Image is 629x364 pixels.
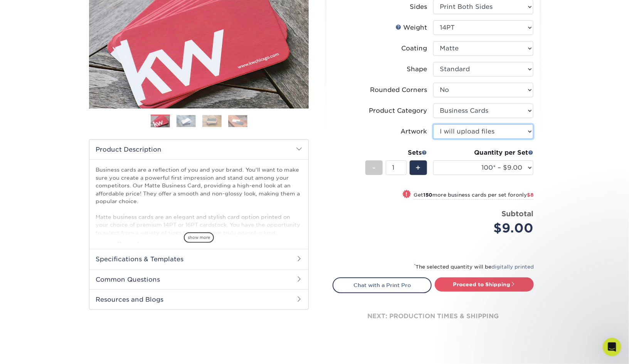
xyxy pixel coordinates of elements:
[372,162,376,174] span: -
[414,192,533,200] small: Get more business cards per set for
[151,112,170,131] img: Business Cards 01
[177,115,196,127] img: Business Cards 02
[228,115,247,127] img: Business Cards 04
[365,148,427,157] div: Sets
[184,232,214,243] span: show more
[96,166,302,276] p: Business cards are a reflection of you and your brand. You'll want to make sure you create a powe...
[603,338,621,356] iframe: Intercom live chat
[400,127,427,136] div: Artwork
[370,85,427,95] div: Rounded Corners
[333,293,534,339] div: next: production times & shipping
[491,264,534,270] a: digitally printed
[202,115,222,127] img: Business Cards 03
[416,162,421,174] span: +
[89,140,308,159] h2: Product Description
[89,269,308,289] h2: Common Questions
[369,106,427,115] div: Product Category
[407,65,427,74] div: Shape
[527,192,533,198] span: $8
[435,277,534,291] a: Proceed to Shipping
[410,2,427,12] div: Sides
[89,289,308,309] h2: Resources and Blogs
[516,192,533,198] span: only
[89,249,308,269] h2: Specifications & Templates
[401,44,427,53] div: Coating
[406,190,408,199] span: !
[423,192,432,198] strong: 150
[433,148,533,157] div: Quantity per Set
[333,277,432,293] a: Chat with a Print Pro
[501,209,533,218] strong: Subtotal
[395,23,427,32] div: Weight
[439,219,533,237] div: $9.00
[414,264,534,270] small: The selected quantity will be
